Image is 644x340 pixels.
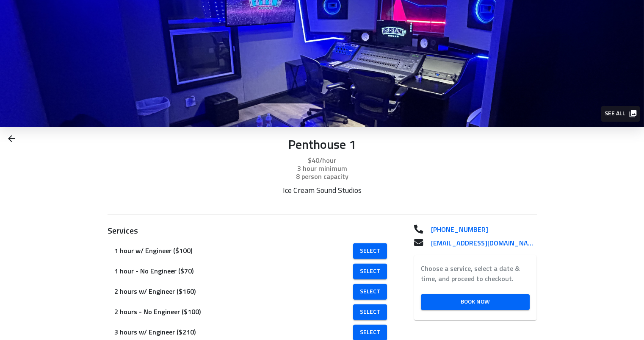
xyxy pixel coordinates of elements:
[114,287,354,297] span: 2 hours w/ Engineer ($160)
[601,106,640,122] button: See all
[360,266,380,277] span: Select
[360,327,380,338] span: Select
[108,164,537,174] p: 3 hour minimum
[114,307,354,317] span: 2 hours - No Engineer ($100)
[108,241,394,261] div: 1 hour w/ Engineer ($100)
[360,246,380,256] span: Select
[421,294,530,310] a: Book Now
[605,109,636,119] span: See all
[428,297,523,307] span: Book Now
[353,284,387,300] a: Select
[424,225,537,235] a: [PHONE_NUMBER]
[215,186,429,195] p: Ice Cream Sound Studios
[114,327,354,337] span: 3 hours w/ Engineer ($210)
[353,264,387,279] a: Select
[108,138,537,153] p: Penthouse 1
[424,238,537,248] a: [EMAIL_ADDRESS][DOMAIN_NAME]
[108,302,394,322] div: 2 hours - No Engineer ($100)
[360,287,380,297] span: Select
[114,246,354,256] span: 1 hour w/ Engineer ($100)
[108,281,394,302] div: 2 hours w/ Engineer ($160)
[114,266,354,276] span: 1 hour - No Engineer ($70)
[353,304,387,320] a: Select
[360,307,380,318] span: Select
[108,261,394,281] div: 1 hour - No Engineer ($70)
[108,172,537,182] p: 8 person capacity
[108,225,394,237] h3: Services
[421,264,530,284] label: Choose a service, select a date & time, and proceed to checkout.
[108,156,537,166] p: $40/hour
[353,243,387,259] a: Select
